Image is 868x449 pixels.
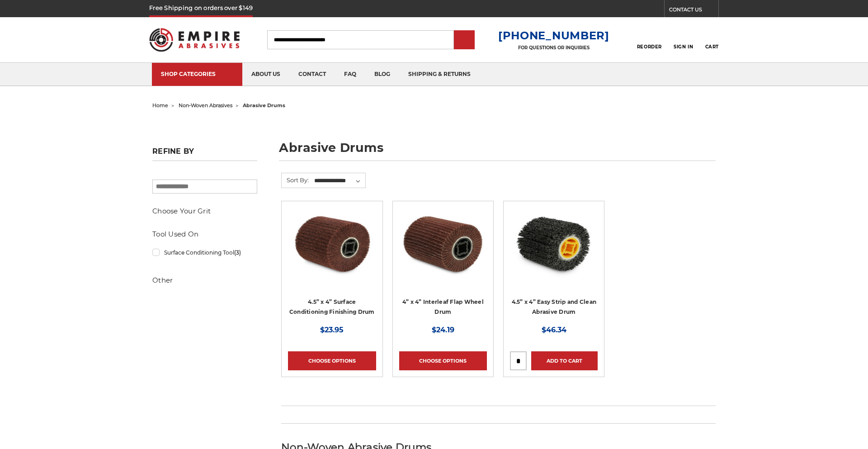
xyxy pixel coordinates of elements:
select: Sort By: [313,174,365,188]
label: Sort By: [282,173,309,187]
span: Cart [705,44,719,50]
a: faq [335,63,365,86]
img: Empire Abrasives [149,22,240,57]
a: Cart [705,30,719,50]
a: 4.5 Inch Surface Conditioning Finishing Drum [288,208,376,323]
a: Add to Cart [531,351,598,370]
span: $46.34 [542,326,566,334]
a: contact [289,63,335,86]
a: 4.5 inch x 4 inch paint stripping drum [510,208,598,323]
a: home [152,102,168,109]
a: CONTACT US [669,5,718,17]
h5: Tool Used On [152,229,257,240]
img: 4 inch interleaf flap wheel drum [399,208,487,280]
a: blog [365,63,399,86]
a: Choose Options [288,351,376,370]
span: (3) [234,249,241,256]
p: FOR QUESTIONS OR INQUIRIES [498,45,609,51]
a: about us [242,63,289,86]
img: 4.5 inch x 4 inch paint stripping drum [510,208,598,280]
a: shipping & returns [399,63,480,86]
a: [PHONE_NUMBER] [498,29,609,42]
div: SHOP CATEGORIES [161,71,233,77]
h5: Choose Your Grit [152,206,257,217]
h5: Other [152,275,257,286]
a: Choose Options [399,351,487,370]
span: $24.19 [432,326,454,334]
a: Surface Conditioning Tool(3) [152,245,257,260]
a: Reorder [637,30,662,49]
h5: Refine by [152,147,257,161]
img: 4.5 Inch Surface Conditioning Finishing Drum [288,208,376,280]
h1: abrasive drums [279,142,716,161]
a: non-woven abrasives [179,102,232,109]
span: abrasive drums [243,102,285,109]
a: 4 inch interleaf flap wheel drum [399,208,487,323]
span: $23.95 [320,326,344,334]
span: Sign In [674,44,693,50]
span: Reorder [637,44,662,50]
